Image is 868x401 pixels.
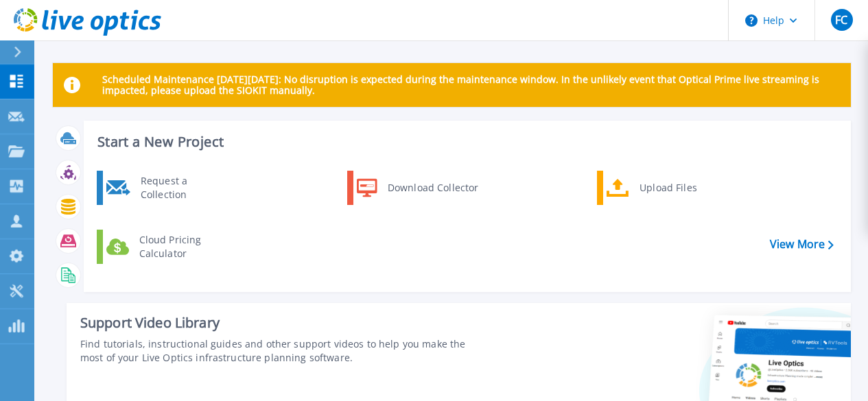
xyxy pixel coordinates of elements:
[134,174,234,202] div: Request a Collection
[381,174,484,202] div: Download Collector
[132,233,234,260] div: Cloud Pricing Calculator
[80,314,488,332] div: Support Video Library
[835,14,847,25] span: FC
[80,337,488,365] div: Find tutorials, instructional guides and other support videos to help you make the most of your L...
[347,171,488,205] a: Download Collector
[770,238,834,251] a: View More
[633,174,734,202] div: Upload Files
[97,134,833,149] h3: Start a New Project
[97,171,237,205] a: Request a Collection
[102,74,840,96] p: Scheduled Maintenance [DATE][DATE]: No disruption is expected during the maintenance window. In t...
[597,171,738,205] a: Upload Files
[97,230,237,264] a: Cloud Pricing Calculator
